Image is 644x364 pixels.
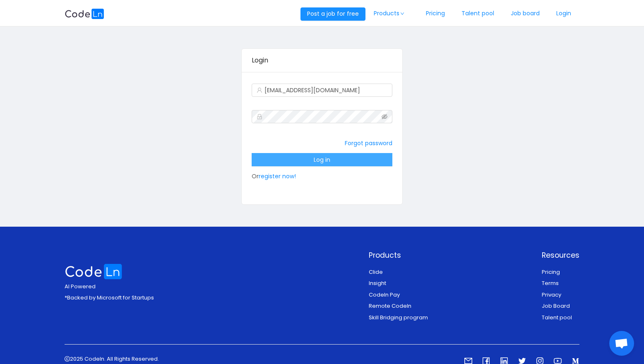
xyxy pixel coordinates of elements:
[257,87,262,93] i: icon: user
[542,302,570,310] a: Job Board
[300,10,365,18] a: Post a job for free
[252,153,392,166] button: Log in
[252,49,392,72] div: Login
[345,139,392,147] a: Forgot password
[369,250,428,261] p: Products
[609,331,634,356] div: Open chat
[65,356,70,362] i: icon: copyright
[65,283,96,290] span: AI Powered
[259,172,296,180] a: register now!
[369,291,400,299] a: Codeln Pay
[542,268,560,276] a: Pricing
[542,291,561,299] a: Privacy
[257,114,262,120] i: icon: lock
[65,294,154,302] p: *Backed by Microsoft for Startups
[400,12,405,16] i: icon: down
[542,250,579,261] p: Resources
[542,314,572,321] a: Talent pool
[382,114,387,120] i: icon: eye-invisible
[65,264,123,279] img: logo
[252,156,392,180] span: Or
[65,355,159,363] p: 2025 Codeln. All Rights Reserved.
[369,268,383,276] a: Clide
[542,279,559,287] a: Terms
[369,279,386,287] a: Insight
[369,314,428,321] a: Skill Bridging program
[65,9,104,19] img: logobg.f302741d.svg
[300,7,365,21] button: Post a job for free
[369,302,411,310] a: Remote Codeln
[252,84,392,97] input: Email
